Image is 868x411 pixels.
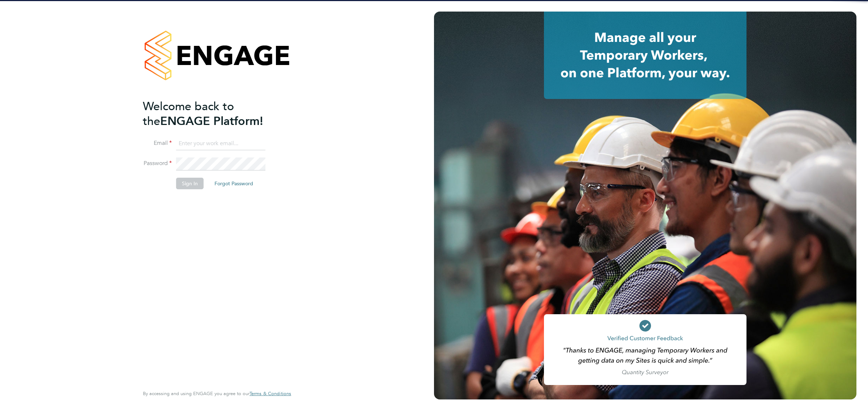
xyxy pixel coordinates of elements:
span: Welcome back to the [143,99,234,128]
button: Forgot Password [209,178,259,189]
label: Email [143,139,172,147]
a: Terms & Conditions [250,391,291,397]
button: Sign In [176,178,204,189]
span: By accessing and using ENGAGE you agree to our [143,390,291,397]
input: Enter your work email... [176,137,265,150]
label: Password [143,160,172,167]
h2: ENGAGE Platform! [143,99,284,129]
